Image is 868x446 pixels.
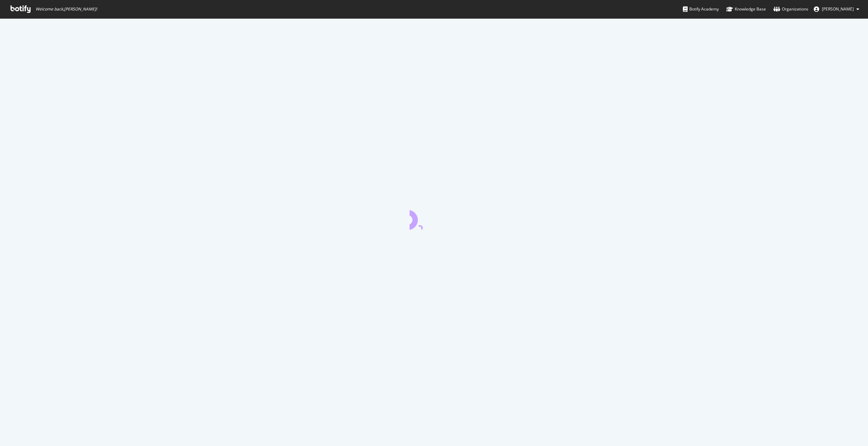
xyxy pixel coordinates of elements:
[822,6,854,12] span: Meredith Gummerson
[808,4,865,15] button: [PERSON_NAME]
[36,6,97,12] span: Welcome back, [PERSON_NAME] !
[726,6,766,13] div: Knowledge Base
[773,6,808,13] div: Organizations
[683,6,719,13] div: Botify Academy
